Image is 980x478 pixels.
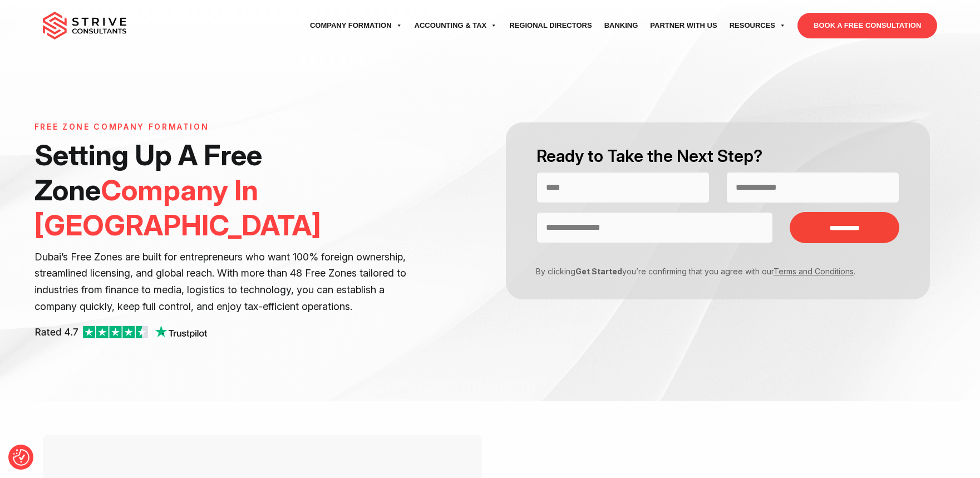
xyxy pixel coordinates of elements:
a: Resources [723,10,792,41]
h6: Free Zone Company Formation [35,122,426,132]
a: BOOK A FREE CONSULTATION [797,13,937,38]
h2: Ready to Take the Next Step? [536,145,899,167]
a: Banking [598,10,644,41]
img: Revisit consent button [13,449,29,466]
form: Contact form [490,122,946,299]
p: Dubai’s Free Zones are built for entrepreneurs who want 100% foreign ownership, streamlined licen... [35,249,426,316]
a: Accounting & Tax [408,10,504,41]
span: Company In [GEOGRAPHIC_DATA] [35,173,321,242]
a: Regional Directors [503,10,598,41]
a: Terms and Conditions [774,267,854,276]
a: Company Formation [304,10,408,41]
button: Consent Preferences [13,449,29,466]
strong: Get Started [575,267,622,276]
h1: Setting Up A Free Zone [35,137,426,243]
img: main-logo.svg [43,12,126,40]
a: Partner with Us [644,10,723,41]
p: By clicking you’re confirming that you agree with our . [528,265,891,277]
